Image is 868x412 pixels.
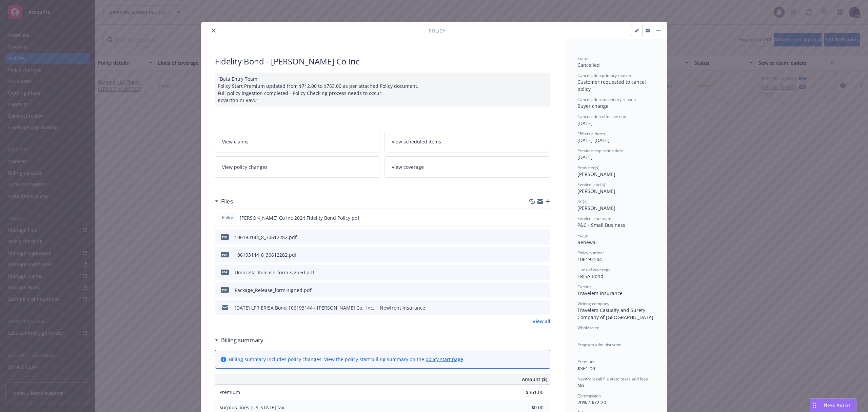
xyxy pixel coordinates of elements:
[221,252,229,257] span: pdf
[215,73,550,106] div: "Data Entry Team: Policy Start Premium updated from $712.00 to $753.00 as per attached Policy doc...
[221,270,229,275] span: pdf
[577,393,601,399] span: Commission
[577,250,604,256] span: Policy number
[577,365,595,372] span: $361.00
[541,304,548,311] button: preview file
[221,215,234,221] span: Policy
[215,336,263,345] div: Billing summary
[533,318,550,325] a: View all
[577,131,653,144] div: [DATE] - [DATE]
[577,342,621,348] span: Program administrator
[210,26,218,35] button: close
[429,27,445,34] span: Policy
[426,356,463,362] a: policy start page
[577,348,579,354] span: -
[541,234,548,241] button: preview file
[577,171,615,177] span: [PERSON_NAME]
[235,304,425,311] div: [DATE] LPR ERISA Bond 106193144 - [PERSON_NAME] Co., Inc. | Newfront Insurance
[577,290,623,296] span: Travelers Insurance
[577,382,584,389] span: No
[577,267,611,273] span: Lines of coverage
[577,97,636,102] span: Cancellation secondary reason
[531,269,536,276] button: download file
[577,114,628,119] span: Cancellation effective date
[577,331,579,337] span: -
[221,234,229,239] span: pdf
[392,138,441,145] span: View scheduled items
[222,163,268,171] span: View policy changes
[577,73,631,78] span: Cancellation primary reason
[384,131,550,152] a: View scheduled items
[577,131,605,137] span: Effective dates
[229,356,465,363] div: Billing summary includes policy changes. View the policy start billing summary on the .
[541,269,548,276] button: preview file
[577,325,599,331] span: Wholesaler
[577,399,606,406] span: 20% / $72.20
[215,131,381,152] a: View claims
[235,269,314,276] div: Umbrella_Release_form-signed.pdf
[577,56,589,61] span: Status
[215,156,381,178] a: View policy changes
[577,79,647,92] span: Customer requested to cancel policy
[577,216,611,221] span: Service lead team
[577,165,599,171] span: Producer(s)
[240,214,359,221] span: [PERSON_NAME] Co Inc 2024 Fidelity Bond Policy.pdf
[577,284,591,290] span: Carrier
[235,287,312,294] div: Package_Release_form-signed.pdf
[577,188,615,194] span: [PERSON_NAME]
[531,234,536,241] button: download file
[531,287,536,294] button: download file
[541,251,548,258] button: preview file
[810,399,818,412] div: Drag to move
[577,222,625,228] span: P&C - Small Business
[577,233,588,238] span: Stage
[577,359,595,365] span: Premium
[577,62,600,68] span: Cancelled
[531,304,536,311] button: download file
[577,205,615,211] span: [PERSON_NAME]
[577,182,605,188] span: Service lead(s)
[222,138,249,145] span: View claims
[384,156,550,178] a: View coverage
[577,376,648,382] span: Newfront will file state taxes and fees
[541,214,547,221] button: preview file
[577,103,609,109] span: Buyer change
[215,197,233,206] div: Files
[577,256,602,262] span: 106193144
[577,301,609,307] span: Writing company
[577,120,593,126] span: [DATE]
[215,56,550,67] div: Fidelity Bond - [PERSON_NAME] Co Inc
[235,234,297,241] div: 106193144_8_30612282.pdf
[577,199,588,204] span: AC(s)
[577,154,593,160] span: [DATE]
[577,273,653,280] div: ERISA Bond
[392,163,424,171] span: View coverage
[577,239,597,246] span: Renewal
[810,398,856,412] button: Nova Assist
[530,214,536,221] button: download file
[221,336,263,345] h3: Billing summary
[531,251,536,258] button: download file
[221,287,229,292] span: pdf
[824,402,851,408] span: Nova Assist
[577,307,653,320] span: Travelers Casualty and Surety Company of [GEOGRAPHIC_DATA]
[219,389,240,395] span: Premium
[235,251,297,258] div: 106193144_8_30612282.pdf
[541,287,548,294] button: preview file
[221,197,233,206] h3: Files
[522,376,547,383] span: Amount ($)
[577,148,623,154] span: Previous expiration date
[219,404,284,411] span: Surplus lines [US_STATE] tax
[504,387,548,397] input: 0.00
